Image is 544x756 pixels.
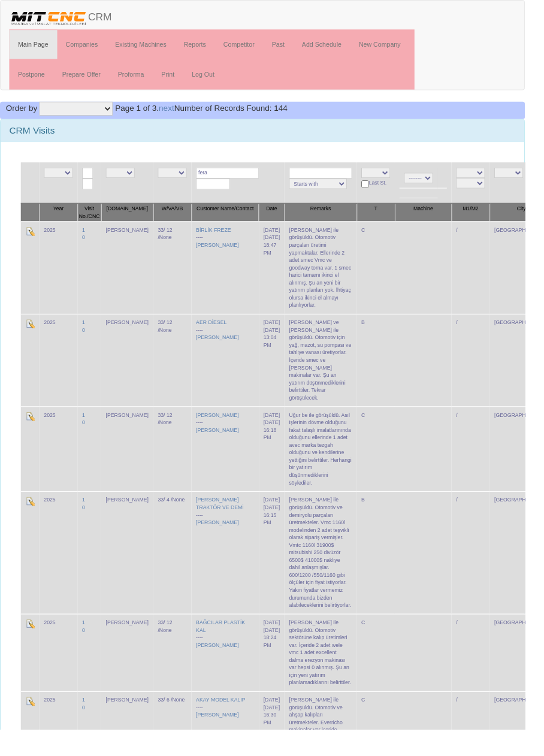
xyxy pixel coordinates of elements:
[273,522,290,546] div: [DATE] 16:15 PM
[273,338,290,362] div: [DATE] 13:04 PM
[468,509,507,636] td: /
[198,325,268,421] td: ----
[203,427,247,433] a: [PERSON_NAME]
[105,229,159,325] td: [PERSON_NAME]
[41,211,80,230] th: Year
[105,211,159,230] th: [DOMAIN_NAME]
[159,421,198,509] td: 33/ 12 /None
[468,636,507,716] td: /
[203,738,247,744] a: [PERSON_NAME]
[85,515,88,521] a: 1
[203,235,240,241] a: BİRLİK FREZE
[113,62,158,92] a: Proforma
[85,435,88,441] a: 0
[159,636,198,716] td: 33/ 12 /None
[304,31,363,61] a: Add Schedule
[85,331,88,337] a: 1
[203,539,247,545] a: [PERSON_NAME]
[198,229,268,325] td: ----
[26,722,36,731] img: Edit
[10,31,59,61] a: Main Page
[409,211,468,230] th: Machine
[85,235,88,241] a: 1
[468,421,507,509] td: /
[26,427,36,436] img: Edit
[203,515,253,529] a: [PERSON_NAME] TRAKTÖR VE DEMİ
[370,168,409,211] td: Last St.
[268,636,295,716] td: [DATE]
[268,421,295,509] td: [DATE]
[10,130,534,141] h3: CRM Visits
[159,211,198,230] th: W/VA/VB
[80,211,105,230] th: Visit No./CNC
[10,62,55,92] a: Postpone
[85,523,88,529] a: 0
[295,509,370,636] td: [PERSON_NAME] ile görüşüldü. Otomotiv ve demiryolu parçaları üretmekteler. Vmc 1160l modelinden 2...
[158,62,190,92] a: Print
[203,722,254,728] a: AKAY MODEL KALIP
[41,229,80,325] td: 2025
[363,31,424,61] a: New Company
[26,331,36,340] img: Edit
[273,243,290,266] div: [DATE] 18:47 PM
[105,509,159,636] td: [PERSON_NAME]
[203,251,247,257] a: [PERSON_NAME]
[105,421,159,509] td: [PERSON_NAME]
[119,107,298,117] span: Number of Records Found: 144
[295,636,370,716] td: [PERSON_NAME] ile görüşüldü. Otomotiv sektörüne kalıp üretimleri var. İçeride 2 adet wele vmc 1 a...
[468,211,507,230] th: M1/M2
[85,730,88,736] a: 0
[41,636,80,716] td: 2025
[198,211,268,230] th: Customer Name/Contact
[41,509,80,636] td: 2025
[26,515,36,524] img: Edit
[222,31,273,61] a: Competitor
[1,1,125,31] a: CRM
[203,347,247,353] a: [PERSON_NAME]
[85,243,88,249] a: 0
[10,10,91,28] img: header.png
[203,642,254,656] a: BAĞCILAR PLASTİK KAL
[370,421,409,509] td: C
[273,434,290,458] div: [DATE] 16:18 PM
[268,325,295,421] td: [DATE]
[55,62,113,92] a: Prepare Offer
[295,325,370,421] td: [PERSON_NAME] ve [PERSON_NAME] ile görüşüldü. Otomotiv için yağ, mazot, su pompası ve tahliye van...
[468,325,507,421] td: /
[26,235,36,244] img: Edit
[41,325,80,421] td: 2025
[190,62,231,92] a: Log Out
[159,229,198,325] td: 33/ 12 /None
[203,666,247,672] a: [PERSON_NAME]
[159,325,198,421] td: 33/ 12 /None
[198,421,268,509] td: ----
[203,443,247,449] a: [PERSON_NAME]
[370,211,409,230] th: T
[85,642,88,648] a: 1
[182,31,223,61] a: Reports
[203,331,235,337] a: AER DİESEL
[273,730,290,753] div: [DATE] 16:30 PM
[26,642,36,651] img: Edit
[295,229,370,325] td: [PERSON_NAME] ile görüşüldü. Otomotiv parçaları üretimi yapmaktalar. Ellerinde 2 adet smec Vmc ve...
[59,31,111,61] a: Companies
[370,229,409,325] td: C
[468,229,507,325] td: /
[273,649,290,673] div: [DATE] 18:24 PM
[85,339,88,345] a: 0
[159,509,198,636] td: 33/ 4 /None
[110,31,182,61] a: Existing Machines
[105,325,159,421] td: [PERSON_NAME]
[119,107,165,117] span: Page 1 of 3.
[295,421,370,509] td: Uğur be ile görüşüldü. Asıl işlerinin dövme olduğunu fakat talaşlı imalatlarınında olduğunu eller...
[295,211,370,230] th: Remarks
[268,229,295,325] td: [DATE]
[268,211,295,230] th: Date
[370,636,409,716] td: C
[85,427,88,433] a: 1
[165,107,180,117] a: next
[273,31,304,61] a: Past
[41,421,80,509] td: 2025
[198,636,268,716] td: ----
[198,509,268,636] td: ----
